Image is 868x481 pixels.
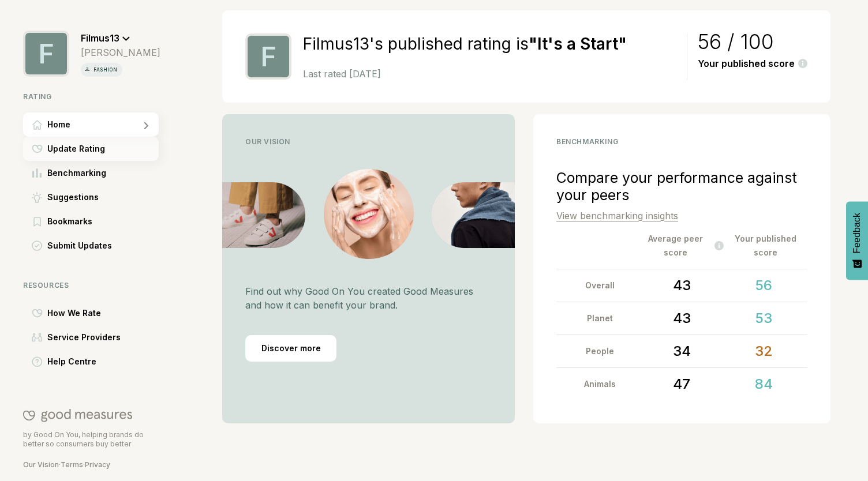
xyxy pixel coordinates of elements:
[846,201,868,280] button: Feedback - Show survey
[245,137,492,146] div: Our Vision
[561,335,638,367] div: People
[643,368,720,400] div: 47
[725,302,803,335] div: 53
[23,301,160,325] a: How We RateHow We Rate
[23,161,160,185] a: BenchmarkingBenchmarking
[725,269,803,302] div: 56
[245,335,336,362] div: Discover more
[47,118,70,131] span: Home
[23,325,160,350] a: Service ProvidersService Providers
[561,269,638,302] div: Overall
[23,112,160,137] a: HomeHome
[81,32,119,44] span: Filmus13
[23,234,160,258] a: Submit UpdatesSubmit Updates
[23,460,159,469] div: · ·
[32,333,42,342] img: Service Providers
[556,137,807,146] div: benchmarking
[47,306,101,320] span: How We Rate
[724,232,807,260] div: Your published score
[32,192,42,203] img: Suggestions
[852,213,862,253] span: Feedback
[643,302,720,335] div: 43
[556,210,678,221] a: View benchmarking insights
[23,350,160,374] a: Help CentreHelp Centre
[222,182,305,248] img: Vision
[23,281,160,290] div: Resources
[85,460,110,469] a: Privacy
[643,335,720,367] div: 34
[32,240,42,251] img: Submit Updates
[324,169,414,259] img: Vision
[23,408,132,422] img: Good On You
[817,430,856,469] iframe: Website support platform help button
[32,309,43,318] img: How We Rate
[91,65,120,74] p: fashion
[556,169,807,204] div: Compare your performance against your peers
[83,65,91,73] img: vertical icon
[561,368,638,400] div: Animals
[47,330,121,344] span: Service Providers
[47,166,106,180] span: Benchmarking
[23,460,59,469] a: Our Vision
[23,430,159,449] p: by Good On You, helping brands do better so consumers buy better
[32,356,43,367] img: Help Centre
[23,185,160,209] a: SuggestionsSuggestions
[47,142,105,156] span: Update Rating
[47,239,112,253] span: Submit Updates
[47,215,92,228] span: Bookmarks
[561,302,638,335] div: Planet
[23,92,160,101] div: Rating
[725,368,803,400] div: 84
[643,269,720,302] div: 43
[23,209,160,234] a: BookmarksBookmarks
[529,34,627,54] strong: " It's a Start "
[32,168,42,178] img: Benchmarking
[725,335,803,367] div: 32
[303,33,676,55] h2: Filmus13's published rating is
[61,460,83,469] a: Terms
[32,144,43,153] img: Update Rating
[33,217,41,227] img: Bookmarks
[698,35,807,48] div: 56 / 100
[81,47,160,58] div: [PERSON_NAME]
[47,190,99,204] span: Suggestions
[698,58,807,69] div: Your published score
[23,137,160,161] a: Update RatingUpdate Rating
[32,120,42,130] img: Home
[245,284,492,312] p: Find out why Good On You created Good Measures and how it can benefit your brand.
[640,232,724,260] div: Average peer score
[432,182,515,248] img: Vision
[303,68,676,80] p: Last rated [DATE]
[47,355,96,369] span: Help Centre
